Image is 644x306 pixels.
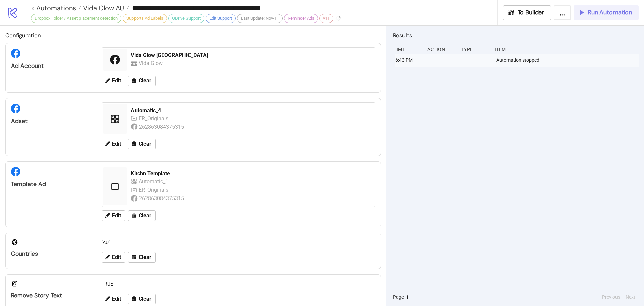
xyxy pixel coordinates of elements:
button: Edit [102,210,125,221]
button: ... [554,5,571,20]
span: Page [393,293,404,301]
button: Clear [128,294,156,304]
button: To Builder [503,5,551,20]
div: Remove Story Text [11,292,91,299]
div: Action [427,43,455,56]
div: GDrive Support [168,14,204,23]
div: Adset [11,117,91,125]
div: Automatic_1 [139,177,170,186]
span: Clear [139,296,151,302]
h2: Configuration [5,31,381,40]
span: Edit [112,296,121,302]
span: Edit [112,213,121,219]
span: Clear [139,254,151,260]
span: Clear [139,78,151,84]
div: Item [494,43,639,56]
div: TRUE [99,277,378,290]
button: Clear [128,252,156,263]
span: Clear [139,141,151,147]
span: Edit [112,141,121,147]
button: Next [624,293,637,301]
div: Vida Glow [GEOGRAPHIC_DATA] [131,52,371,59]
div: Edit Support [206,14,236,23]
button: Edit [102,139,125,149]
a: < Automations [31,5,81,11]
span: Clear [139,213,151,219]
button: Clear [128,210,156,221]
div: Last Update: Nov-11 [237,14,283,23]
button: Run Automation [574,5,639,20]
span: Vida Glow AU [81,4,124,12]
span: Edit [112,254,121,260]
button: Previous [600,293,622,301]
div: 6:43 PM [395,54,424,67]
div: Time [393,43,422,56]
div: "AU" [99,236,378,249]
button: Clear [128,139,156,149]
div: Type [461,43,489,56]
button: Edit [102,252,125,263]
div: ER_Originals [139,186,170,194]
button: Edit [102,294,125,304]
span: To Builder [518,9,544,16]
span: Edit [112,78,121,84]
div: Vida Glow [139,59,164,68]
div: Countries [11,250,91,258]
div: 262863084375315 [139,194,185,203]
div: Ad Account [11,62,91,70]
button: 1 [404,293,411,301]
button: Clear [128,76,156,86]
span: Run Automation [588,9,632,16]
div: Template Ad [11,180,91,188]
h2: Results [393,31,639,40]
a: Vida Glow AU [81,5,129,11]
div: Kitchn Template [131,170,366,177]
div: Automation stopped [496,54,640,67]
div: Supports Ad Labels [123,14,167,23]
button: Edit [102,76,125,86]
div: Reminder Ads [284,14,318,23]
div: Dropbox Folder / Asset placement detection [31,14,121,23]
div: ER_Originals [139,114,170,123]
div: v11 [319,14,333,23]
div: 262863084375315 [139,123,185,131]
div: Automatic_4 [131,107,371,114]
